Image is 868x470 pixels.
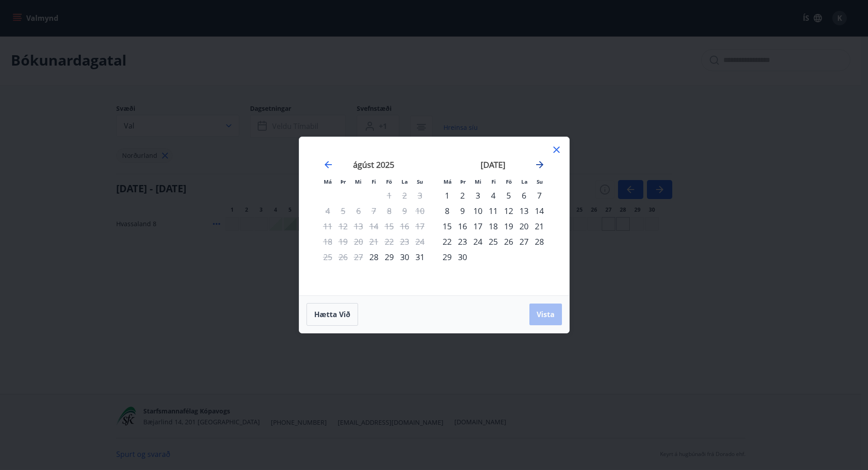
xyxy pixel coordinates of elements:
td: Not available. mánudagur, 25. ágúst 2025 [320,249,335,265]
td: Not available. fimmtudagur, 7. ágúst 2025 [366,203,382,218]
td: Choose fimmtudagur, 18. september 2025 as your check-in date. It’s available. [486,218,501,234]
div: 3 [470,188,486,203]
td: Not available. miðvikudagur, 6. ágúst 2025 [351,203,366,218]
small: Má [324,178,332,185]
div: 30 [397,249,412,265]
div: 22 [439,234,455,249]
td: Choose þriðjudagur, 9. september 2025 as your check-in date. It’s available. [455,203,470,218]
td: Choose mánudagur, 1. september 2025 as your check-in date. It’s available. [439,188,455,203]
td: Not available. þriðjudagur, 19. ágúst 2025 [335,234,351,249]
div: 28 [532,234,547,249]
small: Mi [475,178,481,185]
small: Fi [372,178,376,185]
td: Choose sunnudagur, 14. september 2025 as your check-in date. It’s available. [532,203,547,218]
div: 13 [516,203,532,218]
td: Not available. þriðjudagur, 12. ágúst 2025 [335,218,351,234]
span: Hætta við [314,309,350,319]
td: Not available. fimmtudagur, 21. ágúst 2025 [366,234,382,249]
strong: ágúst 2025 [353,159,394,170]
small: Mi [355,178,362,185]
td: Not available. mánudagur, 18. ágúst 2025 [320,234,335,249]
td: Not available. mánudagur, 4. ágúst 2025 [320,203,335,218]
div: 15 [439,218,455,234]
div: 14 [532,203,547,218]
div: 20 [516,218,532,234]
button: Hætta við [307,303,358,326]
td: Choose mánudagur, 29. september 2025 as your check-in date. It’s available. [439,249,455,265]
div: 16 [455,218,470,234]
div: 9 [455,203,470,218]
div: 27 [516,234,532,249]
strong: [DATE] [481,159,505,170]
small: Þr [460,178,466,185]
div: 25 [486,234,501,249]
td: Choose þriðjudagur, 30. september 2025 as your check-in date. It’s available. [455,249,470,265]
div: 26 [501,234,516,249]
div: 24 [470,234,486,249]
div: Move forward to switch to the next month. [534,159,545,170]
small: Fi [491,178,496,185]
td: Choose miðvikudagur, 24. september 2025 as your check-in date. It’s available. [470,234,486,249]
td: Choose miðvikudagur, 10. september 2025 as your check-in date. It’s available. [470,203,486,218]
small: Su [417,178,423,185]
td: Not available. sunnudagur, 10. ágúst 2025 [412,203,428,218]
td: Choose laugardagur, 13. september 2025 as your check-in date. It’s available. [516,203,532,218]
small: La [521,178,528,185]
div: 5 [501,188,516,203]
td: Choose laugardagur, 6. september 2025 as your check-in date. It’s available. [516,188,532,203]
td: Choose föstudagur, 26. september 2025 as your check-in date. It’s available. [501,234,516,249]
td: Choose sunnudagur, 31. ágúst 2025 as your check-in date. It’s available. [412,249,428,265]
td: Choose þriðjudagur, 16. september 2025 as your check-in date. It’s available. [455,218,470,234]
small: Má [443,178,452,185]
td: Not available. föstudagur, 22. ágúst 2025 [382,234,397,249]
td: Choose þriðjudagur, 23. september 2025 as your check-in date. It’s available. [455,234,470,249]
td: Not available. föstudagur, 8. ágúst 2025 [382,203,397,218]
div: 8 [439,203,455,218]
td: Choose sunnudagur, 28. september 2025 as your check-in date. It’s available. [532,234,547,249]
small: La [401,178,408,185]
div: 12 [501,203,516,218]
td: Choose fimmtudagur, 28. ágúst 2025 as your check-in date. It’s available. [366,249,382,265]
div: 29 [439,249,455,265]
td: Choose föstudagur, 12. september 2025 as your check-in date. It’s available. [501,203,516,218]
td: Not available. sunnudagur, 3. ágúst 2025 [412,188,428,203]
td: Choose fimmtudagur, 4. september 2025 as your check-in date. It’s available. [486,188,501,203]
div: 11 [486,203,501,218]
div: 18 [486,218,501,234]
div: 28 [366,249,382,265]
td: Choose þriðjudagur, 2. september 2025 as your check-in date. It’s available. [455,188,470,203]
div: 30 [455,249,470,265]
small: Fö [506,178,512,185]
td: Not available. miðvikudagur, 20. ágúst 2025 [351,234,366,249]
small: Su [537,178,543,185]
div: 4 [486,188,501,203]
div: 1 [439,188,455,203]
td: Choose mánudagur, 8. september 2025 as your check-in date. It’s available. [439,203,455,218]
div: Move backward to switch to the previous month. [323,159,334,170]
td: Choose mánudagur, 22. september 2025 as your check-in date. It’s available. [439,234,455,249]
td: Choose föstudagur, 29. ágúst 2025 as your check-in date. It’s available. [382,249,397,265]
td: Not available. sunnudagur, 17. ágúst 2025 [412,218,428,234]
td: Not available. fimmtudagur, 14. ágúst 2025 [366,218,382,234]
div: 29 [382,249,397,265]
td: Choose föstudagur, 19. september 2025 as your check-in date. It’s available. [501,218,516,234]
td: Choose fimmtudagur, 11. september 2025 as your check-in date. It’s available. [486,203,501,218]
td: Not available. laugardagur, 9. ágúst 2025 [397,203,412,218]
div: 19 [501,218,516,234]
td: Not available. þriðjudagur, 5. ágúst 2025 [335,203,351,218]
td: Choose sunnudagur, 7. september 2025 as your check-in date. It’s available. [532,188,547,203]
small: Þr [340,178,346,185]
div: 31 [412,249,428,265]
td: Choose miðvikudagur, 17. september 2025 as your check-in date. It’s available. [470,218,486,234]
td: Not available. laugardagur, 2. ágúst 2025 [397,188,412,203]
div: 6 [516,188,532,203]
div: 17 [470,218,486,234]
td: Choose miðvikudagur, 3. september 2025 as your check-in date. It’s available. [470,188,486,203]
td: Choose laugardagur, 20. september 2025 as your check-in date. It’s available. [516,218,532,234]
div: 10 [470,203,486,218]
td: Not available. miðvikudagur, 13. ágúst 2025 [351,218,366,234]
div: Calendar [310,148,558,285]
small: Fö [386,178,392,185]
td: Choose sunnudagur, 21. september 2025 as your check-in date. It’s available. [532,218,547,234]
td: Choose laugardagur, 27. september 2025 as your check-in date. It’s available. [516,234,532,249]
